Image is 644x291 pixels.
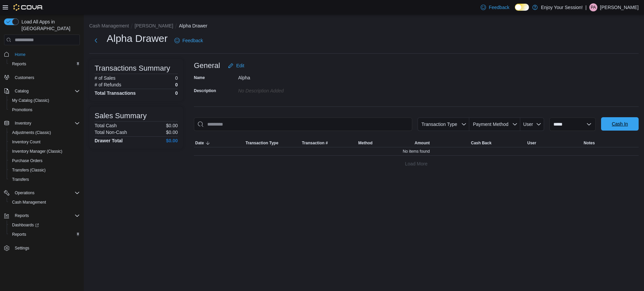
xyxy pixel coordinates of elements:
span: Inventory Count [12,139,41,145]
button: Cash Management [89,23,129,28]
a: Transfers [9,175,32,184]
button: Reports [1,211,83,220]
button: Home [1,49,83,59]
div: No Description added [238,85,328,93]
span: Customers [12,73,80,82]
a: Inventory Count [9,138,43,146]
button: Catalog [1,86,83,96]
span: Dashboards [12,222,39,228]
button: Inventory Manager (Classic) [7,147,83,156]
a: Feedback [172,34,206,47]
h3: General [194,62,220,70]
button: Payment Method [469,118,520,131]
h1: Alpha Drawer [107,32,168,45]
button: Next [89,34,103,47]
span: Adjustments (Classic) [12,130,51,135]
span: Promotions [12,107,33,113]
button: Amount [413,139,470,147]
button: User [526,139,582,147]
nav: An example of EuiBreadcrumbs [89,22,639,30]
nav: Complex example [4,47,80,270]
button: Cash Management [7,198,83,207]
p: $0.00 [166,123,178,128]
a: Customers [12,74,37,82]
span: Transfers (Classic) [12,167,46,173]
span: No items found [403,149,430,154]
span: Cash Management [9,198,80,206]
h6: # of Sales [95,75,115,81]
button: Operations [1,188,83,198]
span: Payment Method [473,122,508,127]
button: Reports [7,59,83,69]
span: Customers [15,75,34,80]
span: Operations [15,190,35,196]
span: Promotions [9,106,80,114]
button: Inventory [12,119,34,127]
input: This is a search bar. As you type, the results lower in the page will automatically filter. [194,118,412,131]
button: Cash In [601,117,639,131]
span: Purchase Orders [12,158,43,163]
button: Method [357,139,413,147]
a: My Catalog (Classic) [9,96,52,104]
span: Catalog [12,87,80,95]
span: My Catalog (Classic) [12,98,49,103]
h4: Total Transactions [95,90,136,96]
p: Enjoy Your Session! [541,3,583,11]
a: Home [12,51,28,59]
button: Adjustments (Classic) [7,128,83,137]
span: Dashboards [9,221,80,229]
span: User [523,122,533,127]
a: Feedback [478,1,512,14]
span: Reports [15,213,29,218]
a: Transfers (Classic) [9,166,48,174]
span: Adjustments (Classic) [9,129,80,137]
button: Reports [12,212,32,220]
span: Catalog [15,88,29,94]
span: Edit [236,62,244,69]
a: Settings [12,244,32,252]
span: Transaction Type [246,140,278,146]
p: 0 [175,82,178,87]
h4: 0 [175,90,178,96]
span: Transaction Type [421,122,457,127]
button: User [520,118,544,131]
span: Purchase Orders [9,157,80,165]
span: Transfers [12,177,29,182]
div: Patrick Atueyi [589,3,597,11]
span: Settings [12,244,80,252]
span: Cash Management [12,200,46,205]
h4: Drawer Total [95,138,123,143]
span: Feedback [182,37,203,44]
span: Transfers [9,175,80,184]
button: Inventory [1,119,83,128]
span: Feedback [489,4,509,11]
h3: Sales Summary [95,112,147,120]
span: Inventory Manager (Classic) [9,147,80,155]
button: My Catalog (Classic) [7,96,83,105]
span: Method [358,140,373,146]
button: Transaction Type [244,139,301,147]
a: Adjustments (Classic) [9,129,54,137]
span: Load All Apps in [GEOGRAPHIC_DATA] [19,18,80,32]
span: Inventory [12,119,80,127]
span: Dark Mode [515,11,515,11]
span: Reports [9,230,80,238]
button: [PERSON_NAME] [135,23,173,28]
button: Transfers [7,175,83,184]
button: Notes [582,139,639,147]
h3: Transactions Summary [95,64,170,72]
p: [PERSON_NAME] [600,3,639,11]
button: Purchase Orders [7,156,83,165]
span: Home [15,52,25,57]
a: Dashboards [7,220,83,230]
span: Home [12,50,80,58]
span: Reports [9,60,80,68]
button: Transaction Type [418,118,469,131]
span: Load More [405,160,428,167]
button: Date [194,139,244,147]
span: Cash In [612,121,628,127]
a: Reports [9,230,29,238]
button: Operations [12,189,37,197]
h6: Total Cash [95,123,117,128]
span: Inventory Manager (Classic) [12,149,62,154]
